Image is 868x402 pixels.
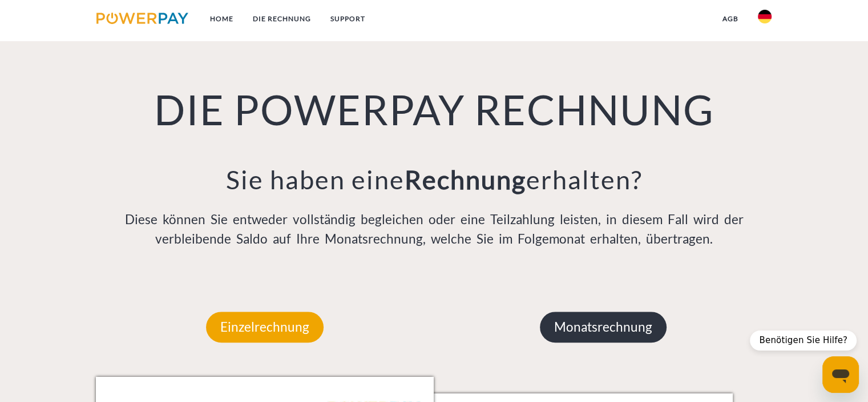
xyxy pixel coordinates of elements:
h3: Sie haben eine erhalten? [96,164,772,196]
b: Rechnung [404,164,526,195]
img: de [758,10,772,23]
p: Einzelrechnung [206,312,324,343]
img: logo-powerpay.svg [96,13,188,24]
a: agb [713,9,748,29]
p: Diese können Sie entweder vollständig begleichen oder eine Teilzahlung leisten, in diesem Fall wi... [96,210,772,249]
p: Monatsrechnung [540,312,667,343]
a: Home [200,9,243,29]
a: SUPPORT [321,9,375,29]
iframe: Schaltfläche zum Öffnen des Messaging-Fensters; Konversation läuft [822,356,859,393]
a: DIE RECHNUNG [243,9,321,29]
div: Benötigen Sie Hilfe? [750,331,857,351]
h1: DIE POWERPAY RECHNUNG [96,83,772,135]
